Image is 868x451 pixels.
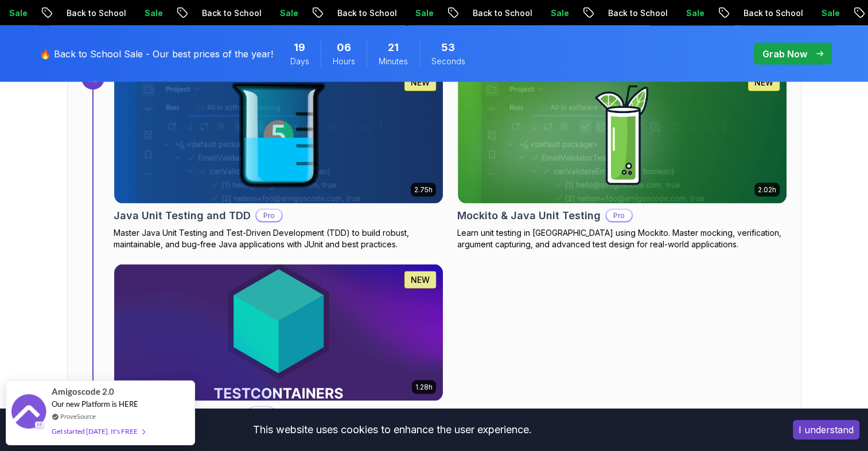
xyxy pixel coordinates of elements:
[809,7,846,19] p: Sale
[52,399,138,409] span: Our new Platform is HERE
[11,394,46,431] img: provesource social proof notification image
[256,210,282,221] p: Pro
[333,56,355,67] span: Hours
[595,7,674,19] p: Back to School
[290,56,309,67] span: Days
[267,7,304,19] p: Sale
[52,385,114,398] span: Amigoscode 2.0
[379,56,408,67] span: Minutes
[294,40,305,56] span: 19 Days
[460,7,538,19] p: Back to School
[793,420,859,440] button: Accept cookies
[754,77,773,88] p: NEW
[457,227,787,250] p: Learn unit testing in [GEOGRAPHIC_DATA] using Mockito. Master mocking, verification, argument cap...
[674,7,710,19] p: Sale
[337,40,351,56] span: 6 Hours
[114,67,443,250] a: Java Unit Testing and TDD card2.75hNEWJava Unit Testing and TDDProMaster Java Unit Testing and Te...
[762,47,807,61] p: Grab Now
[458,67,787,204] img: Mockito & Java Unit Testing card
[249,407,274,419] p: Pro
[114,67,443,204] img: Java Unit Testing and TDD card
[52,425,145,438] div: Get started [DATE]. It's FREE
[538,7,575,19] p: Sale
[40,47,273,61] p: 🔥 Back to School Sale - Our best prices of the year!
[731,7,809,19] p: Back to School
[388,40,399,56] span: 21 Minutes
[411,77,430,88] p: NEW
[414,185,433,195] p: 2.75h
[441,40,455,56] span: 53 Seconds
[114,227,443,250] p: Master Java Unit Testing and Test-Driven Development (TDD) to build robust, maintainable, and bug...
[114,264,443,448] a: Testcontainers with Java card1.28hNEWTestcontainers with JavaProLearn how to test Java DAOs with ...
[114,208,251,224] h2: Java Unit Testing and TDD
[60,411,96,421] a: ProveSource
[54,7,132,19] p: Back to School
[114,265,443,401] img: Testcontainers with Java card
[457,208,601,224] h2: Mockito & Java Unit Testing
[457,67,787,250] a: Mockito & Java Unit Testing card2.02hNEWMockito & Java Unit TestingProLearn unit testing in [GEOG...
[189,7,267,19] p: Back to School
[325,7,403,19] p: Back to School
[758,185,776,195] p: 2.02h
[606,210,632,221] p: Pro
[431,56,465,67] span: Seconds
[132,7,169,19] p: Sale
[411,274,430,286] p: NEW
[403,7,439,19] p: Sale
[415,383,433,392] p: 1.28h
[9,417,776,442] div: This website uses cookies to enhance the user experience.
